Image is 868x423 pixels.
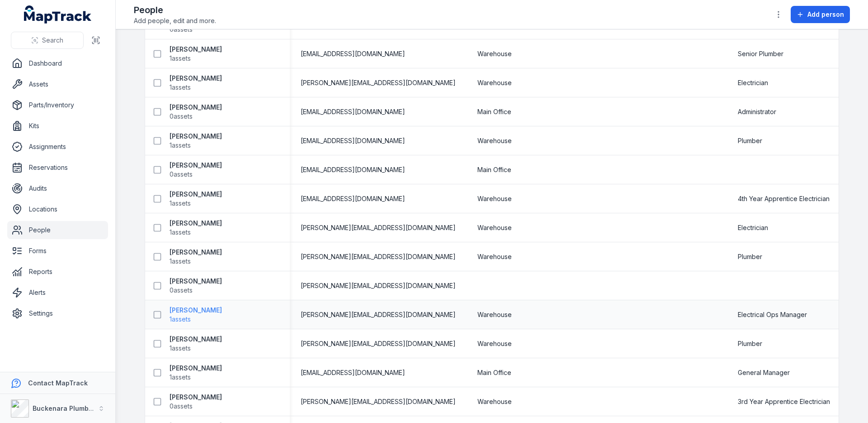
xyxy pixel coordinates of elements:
[791,6,850,23] button: Add person
[738,397,830,406] span: 3rd Year Apprentice Electrician
[170,248,222,257] strong: [PERSON_NAME]
[170,25,193,34] span: 0 assets
[170,402,193,411] span: 0 assets
[7,138,108,156] a: Assignments
[11,32,84,49] button: Search
[477,136,512,145] span: Warehouse
[170,141,191,150] span: 1 assets
[807,10,844,19] span: Add person
[477,310,512,319] span: Warehouse
[301,252,456,261] span: [PERSON_NAME][EMAIL_ADDRESS][DOMAIN_NAME]
[477,194,512,203] span: Warehouse
[7,159,108,177] a: Reservations
[301,78,456,87] span: [PERSON_NAME][EMAIL_ADDRESS][DOMAIN_NAME]
[170,248,222,266] a: [PERSON_NAME]1assets
[301,223,456,232] span: [PERSON_NAME][EMAIL_ADDRESS][DOMAIN_NAME]
[170,190,222,199] strong: [PERSON_NAME]
[170,393,222,402] strong: [PERSON_NAME]
[170,277,222,295] a: [PERSON_NAME]0assets
[301,107,405,116] span: [EMAIL_ADDRESS][DOMAIN_NAME]
[7,75,108,93] a: Assets
[24,5,92,24] a: MapTrack
[170,199,191,208] span: 1 assets
[170,364,222,382] a: [PERSON_NAME]1assets
[477,252,512,261] span: Warehouse
[7,117,108,135] a: Kits
[170,373,191,382] span: 1 assets
[33,404,151,412] strong: Buckenara Plumbing Gas & Electrical
[170,190,222,208] a: [PERSON_NAME]1assets
[134,16,216,25] span: Add people, edit and more.
[301,194,405,203] span: [EMAIL_ADDRESS][DOMAIN_NAME]
[170,74,222,83] strong: [PERSON_NAME]
[301,397,456,406] span: [PERSON_NAME][EMAIL_ADDRESS][DOMAIN_NAME]
[301,368,405,377] span: [EMAIL_ADDRESS][DOMAIN_NAME]
[477,368,511,377] span: Main Office
[738,368,790,377] span: General Manager
[301,136,405,145] span: [EMAIL_ADDRESS][DOMAIN_NAME]
[738,107,776,116] span: Administrator
[7,221,108,239] a: People
[477,339,512,348] span: Warehouse
[170,103,222,112] strong: [PERSON_NAME]
[7,263,108,281] a: Reports
[170,393,222,411] a: [PERSON_NAME]0assets
[7,304,108,322] a: Settings
[170,335,222,353] a: [PERSON_NAME]1assets
[477,397,512,406] span: Warehouse
[170,257,191,266] span: 1 assets
[738,310,807,319] span: Electrical Ops Manager
[170,103,222,121] a: [PERSON_NAME]0assets
[170,228,191,237] span: 1 assets
[170,335,222,344] strong: [PERSON_NAME]
[477,165,511,174] span: Main Office
[301,165,405,174] span: [EMAIL_ADDRESS][DOMAIN_NAME]
[170,74,222,92] a: [PERSON_NAME]1assets
[170,161,222,179] a: [PERSON_NAME]0assets
[170,277,222,286] strong: [PERSON_NAME]
[170,54,191,63] span: 1 assets
[477,78,512,87] span: Warehouse
[477,223,512,232] span: Warehouse
[170,306,222,324] a: [PERSON_NAME]1assets
[301,49,405,58] span: [EMAIL_ADDRESS][DOMAIN_NAME]
[170,161,222,170] strong: [PERSON_NAME]
[170,83,191,92] span: 1 assets
[170,132,222,150] a: [PERSON_NAME]1assets
[738,194,830,203] span: 4th Year Apprentice Electrician
[42,36,63,45] span: Search
[170,219,222,237] a: [PERSON_NAME]1assets
[134,4,216,16] h2: People
[170,315,191,324] span: 1 assets
[7,96,108,114] a: Parts/Inventory
[7,179,108,197] a: Audits
[170,170,193,179] span: 0 assets
[170,132,222,141] strong: [PERSON_NAME]
[301,310,456,319] span: [PERSON_NAME][EMAIL_ADDRESS][DOMAIN_NAME]
[477,49,512,58] span: Warehouse
[7,242,108,260] a: Forms
[738,223,768,232] span: Electrician
[170,286,193,295] span: 0 assets
[738,49,783,58] span: Senior Plumber
[738,252,762,261] span: Plumber
[170,364,222,373] strong: [PERSON_NAME]
[170,45,222,54] strong: [PERSON_NAME]
[170,306,222,315] strong: [PERSON_NAME]
[7,284,108,302] a: Alerts
[170,344,191,353] span: 1 assets
[170,45,222,63] a: [PERSON_NAME]1assets
[28,379,88,387] strong: Contact MapTrack
[738,136,762,145] span: Plumber
[170,219,222,228] strong: [PERSON_NAME]
[7,200,108,218] a: Locations
[738,339,762,348] span: Plumber
[301,339,456,348] span: [PERSON_NAME][EMAIL_ADDRESS][DOMAIN_NAME]
[7,54,108,72] a: Dashboard
[738,78,768,87] span: Electrician
[301,281,456,290] span: [PERSON_NAME][EMAIL_ADDRESS][DOMAIN_NAME]
[170,112,193,121] span: 0 assets
[477,107,511,116] span: Main Office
